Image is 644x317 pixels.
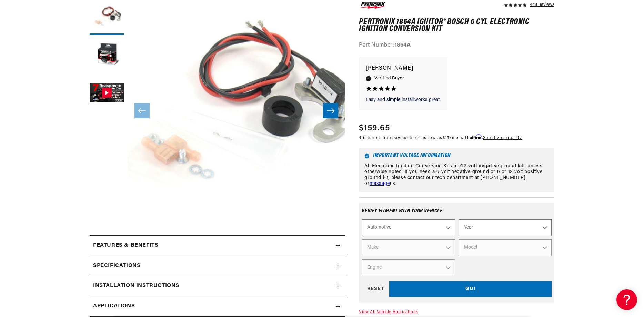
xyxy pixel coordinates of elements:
span: Verified Buyer [374,75,404,82]
p: 4 interest-free payments or as low as /mo with . [359,135,522,141]
summary: Installation instructions [90,276,345,296]
h2: Features & Benefits [93,241,158,250]
strong: 12-volt negative [461,164,500,169]
p: [PERSON_NAME] [366,64,441,73]
a: Applications [90,296,345,317]
div: RESET [362,281,389,297]
button: Slide right [323,103,338,118]
button: Slide left [134,103,150,118]
a: See if you qualify - Learn more about Affirm Financing (opens in modal) [483,136,522,140]
span: Affirm [470,134,482,139]
div: Part Number: [359,41,554,50]
a: View All Vehicle Applications [359,310,418,314]
span: Applications [93,302,135,311]
h1: PerTronix 1864A Ignitor® Bosch 6 cyl Electronic Ignition Conversion Kit [359,19,554,33]
p: Easy and simple install,works great. [366,97,441,103]
select: Year [459,219,552,236]
select: Engine [362,259,455,276]
h2: Installation instructions [93,281,179,290]
span: $159.65 [359,122,390,135]
select: Make [362,239,455,256]
select: Model [459,239,552,256]
button: Load image 1 in gallery view [90,0,124,35]
summary: Features & Benefits [90,236,345,256]
a: message [370,181,390,186]
p: All Electronic Ignition Conversion Kits are ground kits unless otherwise noted. If you need a 6-v... [364,164,549,187]
span: $15 [443,136,450,140]
button: Load image 2 in gallery view [90,38,124,73]
h6: Important Voltage Information [364,153,549,159]
div: 448 Reviews [530,0,554,9]
h2: Specifications [93,261,140,270]
media-gallery: Gallery Viewer [90,0,345,221]
summary: Specifications [90,256,345,276]
div: Verify fitment with your vehicle [362,208,552,219]
strong: 1864A [395,42,411,48]
select: Ride Type [362,219,455,236]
